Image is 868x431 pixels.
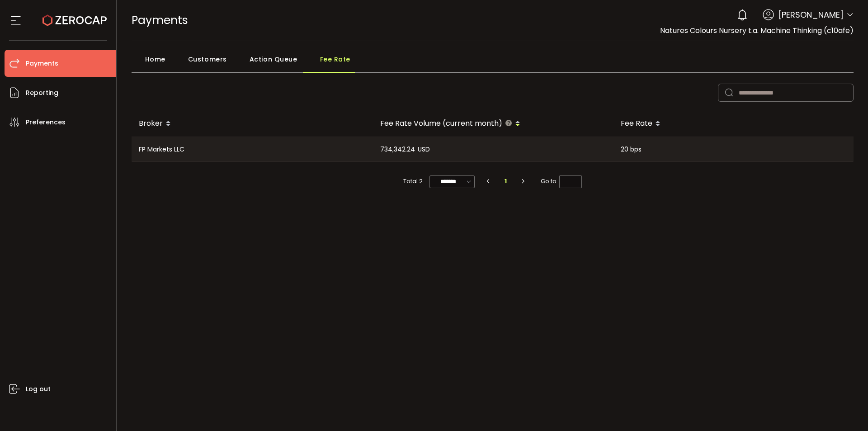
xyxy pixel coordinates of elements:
[188,50,227,68] span: Customers
[139,144,184,155] span: FP Markets LLC
[778,9,844,21] span: [PERSON_NAME]
[823,388,868,431] iframe: Chat Widget
[613,116,854,132] div: Fee Rate
[498,175,514,188] li: 1
[380,118,502,128] span: Fee Rate Volume (current month)
[26,86,58,99] span: Reporting
[541,175,582,188] span: Go to
[403,175,423,188] span: Total 2
[145,50,165,68] span: Home
[380,144,415,155] span: 734,342.24
[250,50,297,68] span: Action Queue
[621,144,642,155] span: 20 bps
[418,144,430,155] span: USD
[26,116,66,129] span: Preferences
[132,12,188,28] span: Payments
[132,116,373,132] div: Broker
[26,383,51,396] span: Log out
[660,25,854,36] span: Natures Colours Nursery t.a. Machine Thinking (c10afe)
[320,50,350,68] span: Fee Rate
[26,57,58,70] span: Payments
